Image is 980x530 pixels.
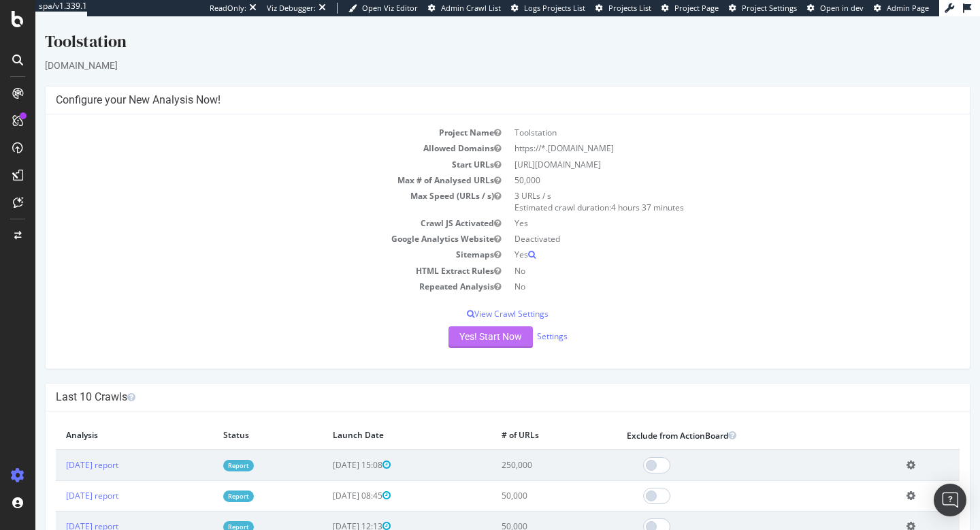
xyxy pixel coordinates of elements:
[472,262,924,278] td: No
[807,3,864,14] a: Open in dev
[608,3,651,13] span: Projects List
[576,185,649,197] span: 4 hours 37 minutes
[456,405,581,433] th: # of URLs
[31,504,83,516] a: [DATE] report
[441,3,501,13] span: Admin Crawl List
[20,77,924,91] h4: Configure your New Analysis Now!
[502,314,532,326] a: Settings
[472,156,924,172] td: 50,000
[267,3,316,14] div: Viz Debugger:
[20,262,472,278] td: Repeated Analysis
[874,3,929,14] a: Admin Page
[188,443,218,455] a: Report
[581,405,862,433] th: Exclude from ActionBoard
[472,247,924,262] td: No
[210,3,246,14] div: ReadOnly:
[742,3,797,13] span: Project Settings
[20,292,924,303] p: View Crawl Settings
[472,140,924,156] td: [URL][DOMAIN_NAME]
[661,3,719,14] a: Project Page
[729,3,797,14] a: Project Settings
[188,505,218,516] a: Report
[20,140,472,156] td: Start URLs
[297,443,355,454] span: [DATE] 15:08
[472,215,924,230] td: Deactivated
[31,473,83,485] a: [DATE] report
[472,108,924,124] td: Toolstation
[472,230,924,246] td: Yes
[524,3,585,13] span: Logs Projects List
[456,464,581,495] td: 50,000
[31,443,83,454] a: [DATE] report
[934,484,966,516] div: Open Intercom Messenger
[456,495,581,525] td: 50,000
[10,42,935,56] div: [DOMAIN_NAME]
[10,14,935,42] div: Toolstation
[287,405,456,433] th: Launch Date
[887,3,929,13] span: Admin Page
[456,433,581,465] td: 250,000
[297,504,355,516] span: [DATE] 12:13
[20,374,924,388] h4: Last 10 Crawls
[820,3,864,13] span: Open in dev
[178,405,288,433] th: Status
[348,3,418,14] a: Open Viz Editor
[362,3,418,13] span: Open Viz Editor
[20,230,472,246] td: Sitemaps
[20,405,178,433] th: Analysis
[188,474,218,486] a: Report
[20,247,472,262] td: HTML Extract Rules
[428,3,501,14] a: Admin Crawl List
[595,3,651,14] a: Projects List
[297,473,355,485] span: [DATE] 08:45
[20,172,472,199] td: Max Speed (URLs / s)
[472,199,924,215] td: Yes
[20,199,472,215] td: Crawl JS Activated
[20,108,472,124] td: Project Name
[472,124,924,140] td: https://*.[DOMAIN_NAME]
[511,3,585,14] a: Logs Projects List
[20,124,472,140] td: Allowed Domains
[674,3,719,13] span: Project Page
[20,156,472,172] td: Max # of Analysed URLs
[20,215,472,230] td: Google Analytics Website
[472,172,924,199] td: 3 URLs / s Estimated crawl duration:
[413,310,497,332] button: Yes! Start Now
